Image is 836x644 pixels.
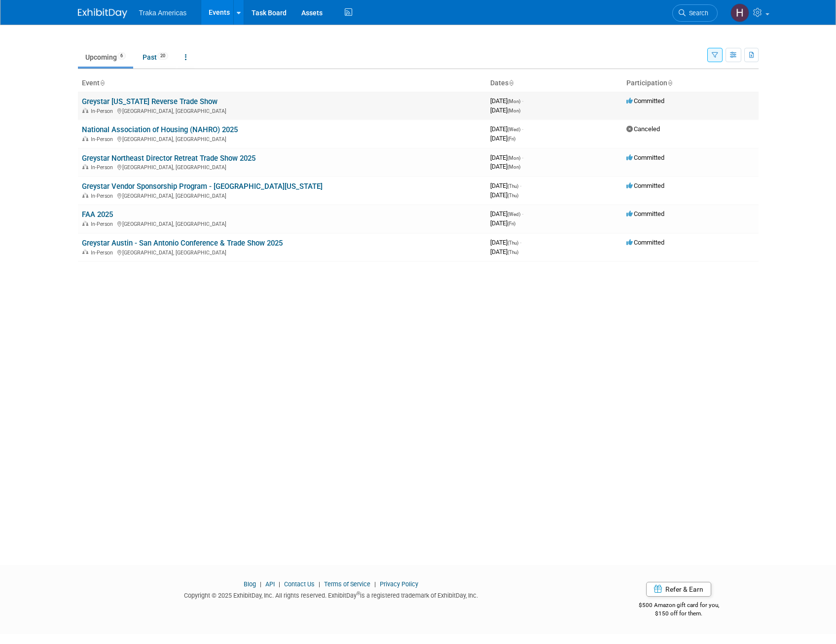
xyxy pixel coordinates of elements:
[91,136,116,143] span: In-Person
[730,3,749,22] img: Hannah Nichols
[139,9,187,17] span: Traka Americas
[490,210,523,217] span: [DATE]
[667,79,672,87] a: Sort by Participation Type
[82,182,323,191] a: Greystar Vendor Sponsorship Program - [GEOGRAPHIC_DATA][US_STATE]
[522,97,523,105] span: -
[157,52,168,60] span: 20
[508,240,518,246] span: (Thu)
[508,108,520,113] span: (Mon)
[508,212,520,217] span: (Wed)
[490,125,523,133] span: [DATE]
[135,48,176,67] a: Past20
[257,580,264,588] span: |
[490,191,518,199] span: [DATE]
[78,589,585,600] div: Copyright © 2025 ExhibitDay, Inc. All rights reserved. ExhibitDay is a registered trademark of Ex...
[82,107,482,114] div: [GEOGRAPHIC_DATA], [GEOGRAPHIC_DATA]
[646,582,711,597] a: Refer & Earn
[82,164,88,169] img: In-Person Event
[78,48,133,67] a: Upcoming6
[508,193,518,198] span: (Thu)
[522,125,523,133] span: -
[78,8,127,18] img: ExhibitDay
[316,580,323,588] span: |
[490,248,518,255] span: [DATE]
[490,239,521,246] span: [DATE]
[82,221,88,226] img: In-Person Event
[486,75,622,92] th: Dates
[82,125,238,134] a: National Association of Housing (NAHRO) 2025
[599,609,759,618] div: $150 off for them.
[284,580,315,588] a: Contact Us
[520,182,521,189] span: -
[117,52,126,60] span: 6
[91,108,116,114] span: In-Person
[508,164,520,170] span: (Mon)
[626,97,664,105] span: Committed
[508,99,520,104] span: (Mon)
[82,135,482,143] div: [GEOGRAPHIC_DATA], [GEOGRAPHIC_DATA]
[490,182,521,189] span: [DATE]
[82,193,88,198] img: In-Person Event
[82,191,482,199] div: [GEOGRAPHIC_DATA], [GEOGRAPHIC_DATA]
[508,136,515,142] span: (Fri)
[490,154,523,161] span: [DATE]
[82,136,88,141] img: In-Person Event
[82,210,113,219] a: FAA 2025
[626,182,664,189] span: Committed
[522,154,523,161] span: -
[82,108,88,113] img: In-Person Event
[372,580,378,588] span: |
[78,75,486,92] th: Event
[626,210,664,217] span: Committed
[509,79,513,87] a: Sort by Start Date
[508,127,520,132] span: (Wed)
[622,75,759,92] th: Participation
[508,250,518,255] span: (Thu)
[82,239,283,248] a: Greystar Austin - San Antonio Conference & Trade Show 2025
[100,79,105,87] a: Sort by Event Name
[82,97,218,106] a: Greystar [US_STATE] Reverse Trade Show
[91,193,116,199] span: In-Person
[380,580,418,588] a: Privacy Policy
[490,163,520,170] span: [DATE]
[520,239,521,246] span: -
[508,221,515,226] span: (Fri)
[91,221,116,227] span: In-Person
[508,183,518,189] span: (Thu)
[686,9,708,17] span: Search
[626,239,664,246] span: Committed
[91,250,116,256] span: In-Person
[599,595,759,617] div: $500 Amazon gift card for you,
[490,97,523,105] span: [DATE]
[324,580,370,588] a: Terms of Service
[82,250,88,254] img: In-Person Event
[91,164,116,171] span: In-Person
[82,154,255,163] a: Greystar Northeast Director Retreat Trade Show 2025
[522,210,523,217] span: -
[357,591,360,596] sup: ®
[82,219,482,227] div: [GEOGRAPHIC_DATA], [GEOGRAPHIC_DATA]
[626,125,660,133] span: Canceled
[508,155,520,161] span: (Mon)
[82,163,482,171] div: [GEOGRAPHIC_DATA], [GEOGRAPHIC_DATA]
[672,4,718,22] a: Search
[265,580,275,588] a: API
[490,107,520,114] span: [DATE]
[626,154,664,161] span: Committed
[244,580,256,588] a: Blog
[276,580,283,588] span: |
[82,248,482,256] div: [GEOGRAPHIC_DATA], [GEOGRAPHIC_DATA]
[490,219,515,227] span: [DATE]
[490,135,515,142] span: [DATE]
